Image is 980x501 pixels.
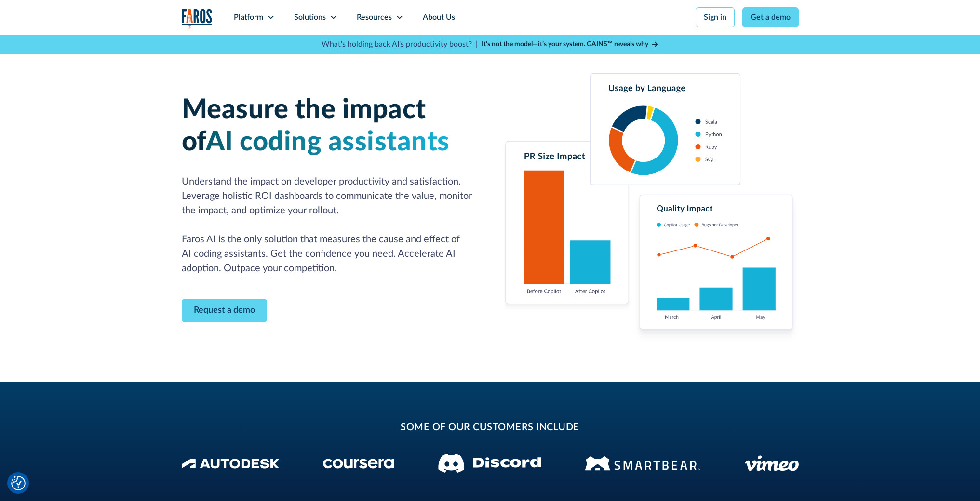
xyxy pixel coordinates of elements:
div: Platform [234,12,263,23]
img: Vimeo logo [744,455,799,471]
img: Smartbear Logo [585,454,700,472]
img: Logo of the analytics and reporting company Faros. [182,9,213,28]
div: Solutions [294,12,326,23]
h1: Measure the impact of [182,94,479,158]
p: What's holding back AI's productivity boost? | [322,39,478,50]
img: Coursera Logo [323,459,394,469]
h2: some of our customers include [259,420,722,435]
img: Revisit consent button [11,476,26,490]
div: Resources [357,12,392,23]
img: Discord logo [438,454,541,473]
a: It’s not the model—it’s your system. GAINS™ reveals why [482,40,659,50]
strong: It’s not the model—it’s your system. GAINS™ reveals why [482,41,648,48]
a: home [182,9,213,28]
a: Get a demo [742,7,799,27]
a: Contact Modal [182,299,267,322]
a: Sign in [696,7,735,27]
img: Autodesk Logo [182,459,280,469]
button: Cookie Settings [11,476,26,490]
span: AI coding assistants [206,129,450,156]
p: Understand the impact on developer productivity and satisfaction. Leverage holistic ROI dashboard... [182,174,479,276]
img: Charts tracking GitHub Copilot's usage and impact on velocity and quality [502,73,799,343]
